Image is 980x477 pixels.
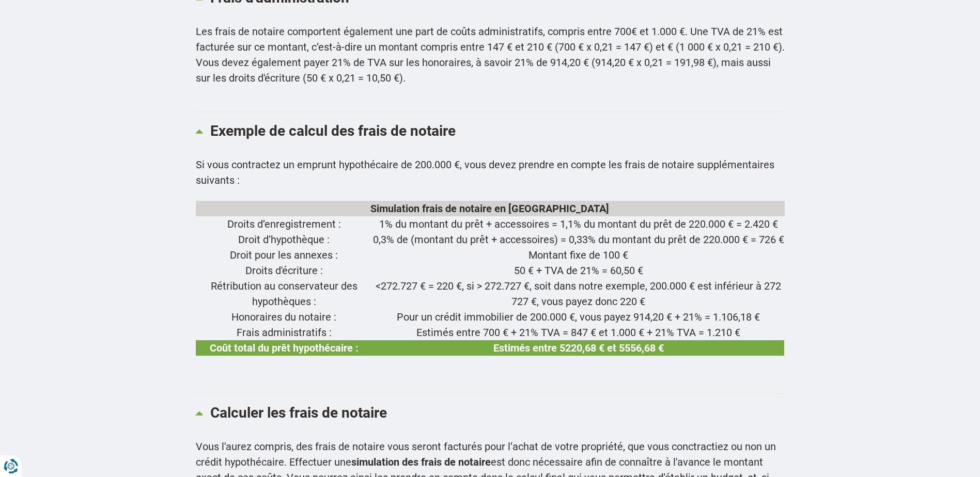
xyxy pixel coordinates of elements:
td: <272.727 € = 220 €, si > 272.727 €, soit dans notre exemple, 200.000 € est inférieur à 272 727 €,... [372,278,784,309]
a: Exemple de calcul des frais de notaire [196,112,785,149]
td: Coût total du prêt hypothécaire : [196,340,373,356]
td: Rétribution au conservateur des hypothèques : [196,278,373,309]
td: Frais administratifs : [196,325,373,340]
td: Droits d’enregistrement : [196,216,373,232]
strong: simulation des frais de notaire [351,456,491,468]
th: Simulation frais de notaire en [GEOGRAPHIC_DATA] [196,201,785,216]
td: Honoraires du notaire : [196,309,373,325]
td: Estimés entre 5220,68 € et 5556,68 € [372,340,784,356]
td: Droits d'écriture : [196,263,373,278]
td: 50 € + TVA de 21% = 60,50 € [372,263,784,278]
p: Si vous contractez un emprunt hypothécaire de 200.000 €, vous devez prendre en compte les frais d... [196,157,785,188]
a: Calculer les frais de notaire [196,394,785,431]
td: Montant fixe de 100 € [372,247,784,263]
td: Droit pour les annexes : [196,247,373,263]
td: 0,3% de (montant du prêt + accessoires) = 0,33% du montant du prêt de 220.000 € = 726 € [372,232,784,247]
p: Les frais de notaire comportent également une part de coûts administratifs, compris entre 700€ et... [196,24,785,86]
td: Estimés entre 700 € + 21% TVA = 847 € et 1.000 € + 21% TVA = 1.210 € [372,325,784,340]
td: Droit d’hypothèque : [196,232,373,247]
td: 1% du montant du prêt + accessoires = 1,1% du montant du prêt de 220.000 € = 2.420 € [372,216,784,232]
td: Pour un crédit immobilier de 200.000 €, vous payez 914,20 € + 21% = 1.106,18 € [372,309,784,325]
